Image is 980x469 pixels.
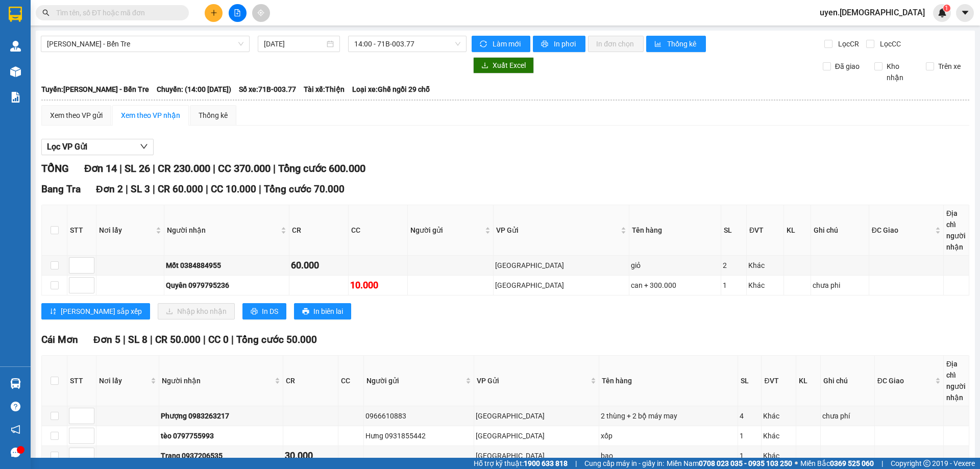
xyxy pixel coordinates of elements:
span: CC 370.000 [218,162,271,175]
span: Xuất Excel [493,60,526,71]
span: Loại xe: Ghế ngồi 29 chỗ [352,84,430,95]
span: bar-chart [654,40,663,48]
span: Gửi: [9,10,24,20]
div: 60.000 [96,64,202,79]
td: Sài Gòn [474,426,599,446]
div: Địa chỉ người nhận [946,358,966,403]
span: Tổng cước 70.000 [264,183,345,195]
span: TỔNG [41,162,69,175]
span: sort-ascending [50,308,57,316]
span: Người gửi [366,375,463,386]
div: Địa chỉ người nhận [946,208,966,253]
strong: 0369 525 060 [830,459,874,467]
span: Hồ Chí Minh - Bến Tre [47,36,243,52]
div: tèo 0797755993 [161,430,282,441]
div: Xem theo VP nhận [121,110,180,121]
th: SL [721,205,747,256]
div: Khác [763,410,794,422]
span: CC : [96,67,110,78]
span: 14:00 - 71B-003.77 [354,36,460,52]
span: | [203,334,206,345]
span: | [150,334,153,345]
span: In phơi [554,38,577,50]
img: icon-new-feature [938,8,947,17]
div: Thống kê [199,110,228,121]
div: Phượng 0983263217 [161,410,282,422]
div: Khác [748,260,782,271]
div: Mốt 0384884955 [166,260,287,271]
div: Khác [763,430,794,441]
div: Minh [97,32,201,44]
span: Lọc CR [834,38,861,50]
div: [GEOGRAPHIC_DATA] [476,410,597,422]
strong: 0708 023 035 - 0935 103 250 [699,459,792,467]
div: Khác [763,450,794,461]
span: | [206,183,208,195]
span: printer [541,40,550,48]
div: 1 [740,430,760,441]
th: STT [67,205,96,256]
span: Đã giao [831,61,864,72]
span: Làm mới [493,38,522,50]
span: search [42,9,50,16]
span: uyen.[DEMOGRAPHIC_DATA] [812,6,933,19]
div: [GEOGRAPHIC_DATA] [476,430,597,441]
div: Quyên 0979795236 [166,280,287,291]
th: Tên hàng [599,356,738,406]
button: In đơn chọn [588,36,644,52]
span: CR 60.000 [158,183,203,195]
div: 2 [723,260,745,271]
td: Sài Gòn [474,446,599,466]
th: CR [283,356,338,406]
span: Nơi lấy [99,225,154,236]
span: Chuyến: (14:00 [DATE]) [157,84,231,95]
strong: 1900 633 818 [524,459,568,467]
span: Cung cấp máy in - giấy in: [584,458,664,469]
span: CC 0 [208,334,229,345]
span: ĐC Giao [872,225,933,236]
span: Đơn 5 [93,334,120,345]
span: down [140,142,148,151]
span: ⚪️ [795,461,798,465]
button: printerIn biên lai [294,303,351,319]
input: 15/10/2025 [264,38,325,50]
span: | [153,183,155,195]
span: | [119,162,122,175]
div: Hưng 0931855442 [365,430,472,441]
th: KL [784,205,811,256]
span: ĐC Giao [877,375,933,386]
span: Miền Bắc [800,458,874,469]
img: solution-icon [10,92,21,103]
div: bao [601,450,736,461]
th: CR [289,205,349,256]
button: file-add [229,4,247,22]
th: SL [738,356,762,406]
span: printer [302,308,309,316]
span: Đơn 14 [84,162,117,175]
span: Miền Nam [667,458,792,469]
div: Bang Tra [9,9,90,21]
th: CC [349,205,408,256]
span: Người nhận [162,375,273,386]
img: warehouse-icon [10,66,21,77]
div: xốp [601,430,736,441]
button: Lọc VP Gửi [41,139,154,155]
button: printerIn phơi [533,36,585,52]
span: Hỗ trợ kỹ thuật: [474,458,568,469]
th: Ghi chú [821,356,874,406]
div: 0966610883 [365,410,472,422]
th: STT [67,356,96,406]
span: printer [251,308,258,316]
th: ĐVT [747,205,784,256]
span: message [11,448,20,457]
div: Khác [748,280,782,291]
th: KL [796,356,821,406]
span: Nơi lấy [99,375,149,386]
span: | [213,162,215,175]
input: Tìm tên, số ĐT hoặc mã đơn [56,7,177,18]
span: | [126,183,128,195]
span: | [881,458,883,469]
div: 60.000 [291,258,347,273]
button: downloadNhập kho nhận [158,303,235,319]
span: Người gửi [410,225,483,236]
